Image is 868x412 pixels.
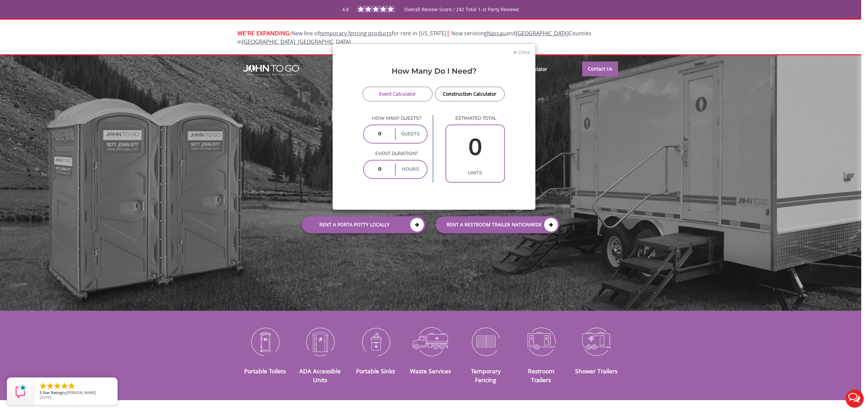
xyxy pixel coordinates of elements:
[338,66,530,87] div: How Many Do I Need?
[40,391,112,395] span: by
[40,390,42,395] span: 5
[513,47,517,57] span: ×
[517,48,530,55] span: Close
[448,128,502,167] input: 0
[66,390,96,395] span: [PERSON_NAME]
[60,382,68,390] li: 
[448,167,502,179] label: units
[841,385,868,412] button: Live Chat
[362,87,433,101] a: Event Calculator
[446,115,505,122] p: estimated total
[39,382,47,390] li: 
[366,128,394,140] input: 0
[40,395,52,400] span: [DATE]
[395,163,425,175] label: hours
[46,382,54,390] li: 
[67,382,76,390] li: 
[395,128,425,140] label: guests
[435,87,505,101] a: Construction Calculator
[53,382,61,390] li: 
[513,48,530,56] button: Close
[14,385,27,398] img: Review Rating
[363,150,428,157] p: Event duration?
[366,163,394,175] input: 0
[43,390,62,395] span: Star Rating
[363,115,428,122] p: How many guests?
